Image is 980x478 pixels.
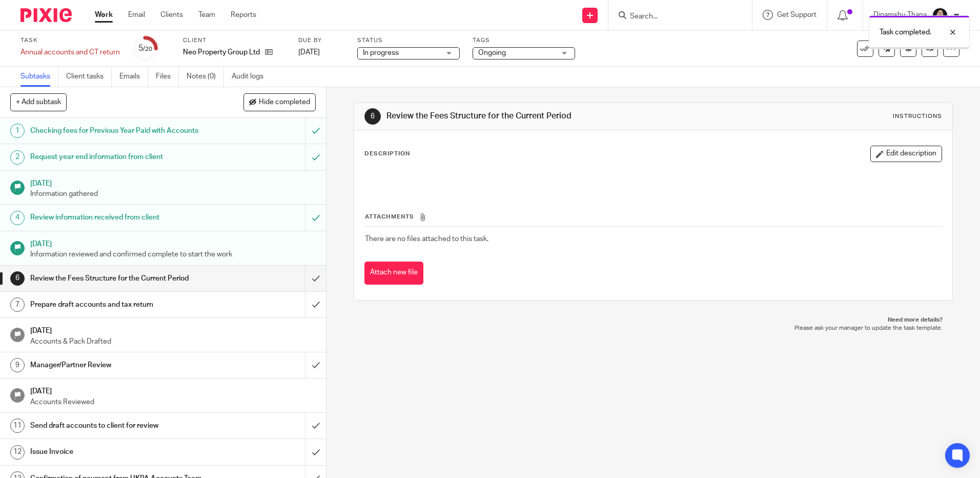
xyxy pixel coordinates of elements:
p: Task completed. [880,27,931,37]
div: Instructions [893,112,942,121]
h1: [DATE] [30,384,316,396]
p: Accounts & Pack Drafted [30,336,316,347]
p: Description [364,150,410,158]
span: Ongoing [478,49,506,56]
h1: Send draft accounts to client for review [30,418,207,433]
p: Information gathered [30,189,316,199]
div: 6 [10,271,25,286]
p: Please ask your manager to update the task template. [364,324,942,332]
a: Reports [231,10,256,20]
a: Files [156,67,179,87]
span: In progress [363,49,399,56]
h1: Manager/Partner Review [30,357,207,373]
a: Client tasks [66,67,112,87]
span: Attachments [365,214,414,220]
div: 2 [10,150,25,165]
label: Status [357,36,460,45]
div: 12 [10,445,25,460]
h1: [DATE] [30,236,316,249]
p: Need more details? [364,316,942,324]
h1: [DATE] [30,323,316,336]
button: Edit description [870,146,942,162]
div: 9 [10,358,25,372]
a: Subtasks [21,67,58,87]
a: Team [198,10,215,20]
h1: Checking fees for Previous Year Paid with Accounts [30,123,207,138]
h1: Request year end information from client [30,149,207,165]
h1: [DATE] [30,176,316,189]
img: Dipamshu2.jpg [932,7,948,24]
p: Accounts Reviewed [30,397,316,407]
div: 1 [10,124,25,138]
h1: Review information received from client [30,210,207,225]
p: Neo Property Group Ltd [183,47,260,57]
a: Notes (0) [187,67,224,87]
small: /20 [143,46,152,52]
button: Hide completed [243,93,316,111]
button: Attach new file [364,262,423,285]
div: Annual accounts and CT return [21,47,120,57]
a: Work [95,10,113,20]
div: 4 [10,211,25,225]
a: Clients [160,10,183,20]
button: + Add subtask [10,93,67,111]
label: Tags [473,36,575,45]
h1: Issue Invoice [30,444,207,460]
span: Hide completed [259,98,310,107]
h1: Review the Fees Structure for the Current Period [30,271,207,286]
a: Email [128,10,145,20]
span: [DATE] [298,49,320,56]
label: Task [21,36,120,45]
a: Audit logs [232,67,271,87]
label: Client [183,36,285,45]
a: Emails [119,67,148,87]
div: 6 [364,108,381,125]
span: There are no files attached to this task. [365,235,488,243]
h1: Prepare draft accounts and tax return [30,297,207,312]
div: 7 [10,297,25,312]
p: Information reviewed and confirmed complete to start the work [30,249,316,260]
h1: Review the Fees Structure for the Current Period [386,111,675,122]
div: 11 [10,419,25,433]
img: Pixie [21,8,72,22]
div: 5 [138,43,152,54]
label: Due by [298,36,344,45]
